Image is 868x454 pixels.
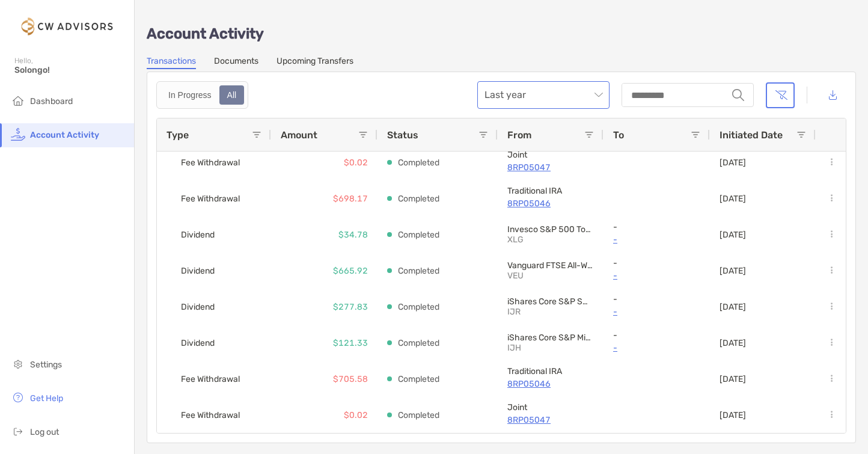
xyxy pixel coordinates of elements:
p: Completed [398,299,439,314]
a: - [613,232,700,247]
span: Dividend [181,333,215,353]
span: Dashboard [30,96,73,106]
a: Transactions [147,56,196,69]
p: IJH [507,343,591,353]
p: $0.02 [344,408,368,423]
p: - [613,258,700,268]
a: Documents [214,56,258,69]
span: Fee Withdrawal [181,369,240,389]
a: 8RP05046 [507,196,594,211]
p: Vanguard FTSE All-World ex-US ETF [507,260,594,271]
span: Dividend [181,261,215,281]
p: [DATE] [720,266,746,276]
p: Joint [507,150,594,160]
span: Status [387,129,418,141]
p: Completed [398,227,439,242]
a: 8RP05047 [507,160,594,175]
img: settings icon [11,357,25,371]
span: Initiated Date [720,129,783,141]
p: $0.02 [344,155,368,170]
p: [DATE] [720,410,746,420]
p: - [613,222,700,232]
span: Solongo! [14,65,127,75]
p: $277.83 [333,299,368,314]
p: Traditional IRA [507,366,594,376]
p: [DATE] [720,230,746,240]
p: VEU [507,271,591,281]
span: Last year [484,82,602,108]
img: input icon [732,89,744,101]
p: $665.92 [333,263,368,278]
div: All [221,87,243,103]
p: Completed [398,408,439,423]
p: $121.33 [333,336,368,351]
p: Account Activity [147,26,856,41]
p: Completed [398,372,439,387]
p: Traditional IRA [507,186,594,196]
p: [DATE] [720,374,746,384]
span: Log out [30,427,59,437]
a: 8RP05047 [507,413,594,428]
span: Get Help [30,393,63,403]
img: Zoe Logo [14,5,120,48]
span: To [613,129,624,141]
span: Account Activity [30,130,99,140]
p: Completed [398,191,439,206]
span: Fee Withdrawal [181,405,240,425]
span: Amount [281,129,317,141]
p: - [613,330,700,340]
span: Settings [30,360,62,370]
p: [DATE] [720,338,746,348]
a: 8RP05046 [507,376,594,391]
img: get-help icon [11,390,25,405]
p: Completed [398,336,439,351]
p: $705.58 [333,372,368,387]
p: [DATE] [720,158,746,168]
div: segmented control [156,81,248,109]
img: activity icon [11,127,25,141]
span: Fee Withdrawal [181,189,240,209]
div: In Progress [162,87,218,103]
p: Completed [398,263,439,278]
p: - [613,294,700,304]
p: Completed [398,155,439,170]
p: Invesco S&P 500 Top 50 ETF [507,224,594,235]
p: $34.78 [338,227,368,242]
img: logout icon [11,424,25,438]
button: Clear filters [766,82,795,108]
p: $698.17 [333,191,368,206]
a: - [613,268,700,283]
a: - [613,340,700,355]
p: iShares Core S&P Mid-Cap ETF [507,333,594,343]
span: Dividend [181,297,215,317]
p: iShares Core S&P Small-Cap ETF [507,296,594,307]
p: Joint [507,402,594,413]
img: household icon [11,93,25,108]
span: Type [167,129,189,141]
span: Fee Withdrawal [181,153,240,173]
p: XLG [507,235,591,245]
a: Upcoming Transfers [277,56,353,69]
a: - [613,304,700,319]
span: From [507,129,531,141]
p: [DATE] [720,194,746,204]
p: IJR [507,307,591,317]
span: Dividend [181,225,215,245]
p: [DATE] [720,302,746,312]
